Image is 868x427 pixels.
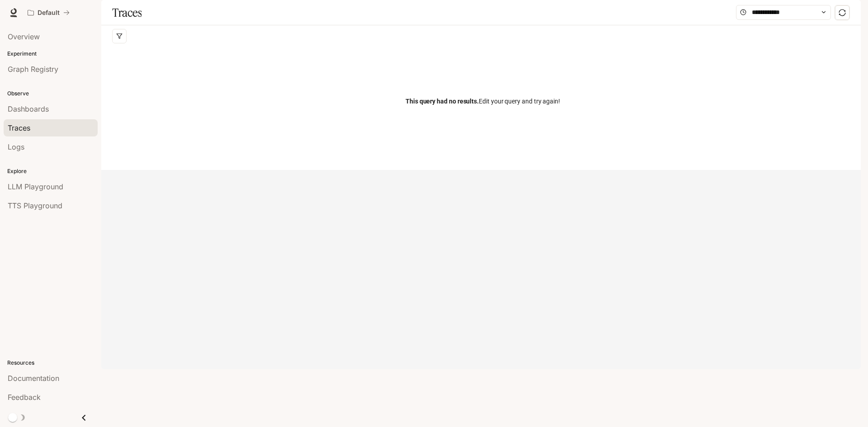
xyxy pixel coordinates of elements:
[38,9,60,17] p: Default
[406,96,560,106] span: Edit your query and try again!
[24,4,74,22] button: All workspaces
[112,4,142,22] h1: Traces
[839,9,846,16] span: sync
[406,98,479,105] span: This query had no results.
